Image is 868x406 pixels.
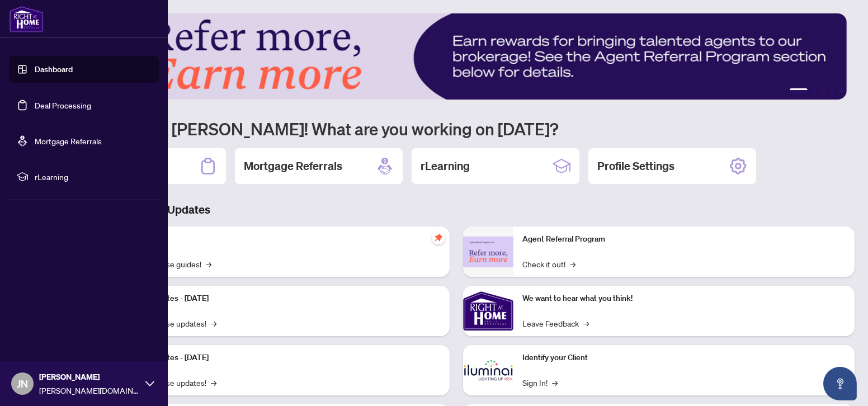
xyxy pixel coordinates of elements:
[9,6,44,32] img: logo
[117,292,441,305] p: Platform Updates - [DATE]
[463,286,513,336] img: We want to hear what you think!
[812,88,817,93] button: 2
[206,258,211,270] span: →
[830,88,834,93] button: 4
[58,202,855,218] h3: Brokerage & Industry Updates
[39,371,140,383] span: [PERSON_NAME]
[522,352,846,364] p: Identify your Client
[35,64,73,74] a: Dashboard
[58,118,855,139] h1: Welcome back [PERSON_NAME]! What are you working on [DATE]?
[421,158,470,174] h2: rLearning
[522,292,846,305] p: We want to hear what you think!
[17,376,28,391] span: JN
[463,345,513,395] img: Identify your Client
[35,100,91,110] a: Deal Processing
[39,384,140,396] span: [PERSON_NAME][DOMAIN_NAME][EMAIL_ADDRESS][PERSON_NAME][DOMAIN_NAME]
[790,88,808,93] button: 1
[463,237,513,267] img: Agent Referral Program
[58,13,847,100] img: Slide 0
[35,171,151,183] span: rLearning
[522,258,575,270] a: Check it out!→
[211,376,216,389] span: →
[35,136,102,146] a: Mortgage Referrals
[583,317,589,329] span: →
[570,258,575,270] span: →
[522,233,846,246] p: Agent Referral Program
[522,376,558,389] a: Sign In!→
[117,233,441,246] p: Self-Help
[522,317,589,329] a: Leave Feedback→
[597,158,674,174] h2: Profile Settings
[823,367,857,400] button: Open asap
[839,88,843,93] button: 5
[211,317,216,329] span: →
[552,376,558,389] span: →
[244,158,342,174] h2: Mortgage Referrals
[432,231,445,244] span: pushpin
[821,88,825,93] button: 3
[117,352,441,364] p: Platform Updates - [DATE]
